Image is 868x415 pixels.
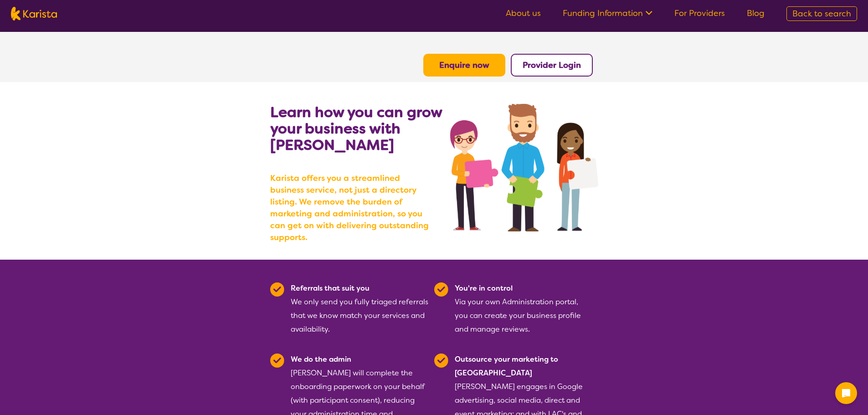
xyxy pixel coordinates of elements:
[270,282,284,297] img: Tick
[423,54,505,77] button: Enquire now
[511,54,593,77] button: Provider Login
[455,283,513,293] b: You're in control
[455,282,593,336] div: Via your own Administration portal, you can create your business profile and manage reviews.
[291,354,351,364] b: We do the admin
[674,8,725,19] a: For Providers
[455,354,558,378] b: Outsource your marketing to [GEOGRAPHIC_DATA]
[270,354,284,368] img: Tick
[434,282,448,297] img: Tick
[506,8,541,19] a: About us
[439,60,489,71] a: Enquire now
[270,102,442,154] b: Learn how you can grow your business with [PERSON_NAME]
[291,283,370,293] b: Referrals that suit you
[792,8,851,19] span: Back to search
[563,8,652,19] a: Funding Information
[291,282,429,336] div: We only send you fully triaged referrals that we know match your services and availability.
[786,6,857,21] a: Back to search
[523,60,581,71] a: Provider Login
[11,7,57,20] img: Karista logo
[747,8,765,19] a: Blog
[270,172,434,243] b: Karista offers you a streamlined business service, not just a directory listing. We remove the bu...
[450,104,598,231] img: grow your business with Karista
[434,354,448,368] img: Tick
